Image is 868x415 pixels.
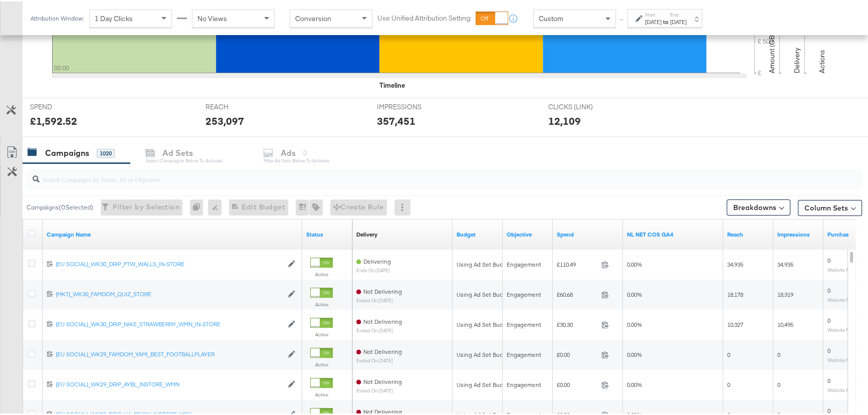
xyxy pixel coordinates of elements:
[356,229,377,237] a: Reflects the ability of your Ad Campaign to achieve delivery based on ad states, schedule and bud...
[548,112,581,127] div: 12,109
[356,356,402,362] sub: ended on [DATE]
[727,259,743,267] span: 34,935
[40,164,786,183] input: Search Campaigns by Name, ID or Objective
[827,265,868,271] sub: Website Purchases
[627,349,642,357] span: 0.00%
[379,79,405,89] div: Timeline
[507,379,541,387] span: Engagement
[356,229,377,237] div: Delivery
[777,319,793,327] span: 10,495
[56,319,283,327] a: (EU SOCIAL)_WK30_DRIP_NIKE_STRAWBERRY_WMN_IN-STORE
[727,198,790,214] button: Breakdowns
[670,10,687,17] label: End:
[295,13,331,22] span: Conversion
[827,295,868,301] sub: Website Purchases
[827,285,830,293] span: 0
[727,289,743,297] span: 18,178
[557,379,597,387] span: £0.00
[310,390,333,396] label: Active
[190,198,208,214] div: 0
[356,326,402,332] sub: ended on [DATE]
[363,316,402,324] span: Not Delivering
[363,256,391,264] span: Delivering
[798,198,862,215] button: Column Sets
[777,289,793,297] span: 18,319
[670,17,687,25] div: [DATE]
[56,289,283,297] div: (MKT)_WK30_FAMDOM_QUIZ_STORE
[457,319,512,327] div: Using Ad Set Budget
[377,12,472,22] label: Use Unified Attribution Setting:
[56,259,283,267] div: (EU SOCIAL)_WK30_DRIP_FTW_WALLS_IN-STORE
[645,10,662,17] label: Start:
[792,46,801,72] text: Delivery
[662,17,670,24] strong: to
[205,112,244,127] div: 253,097
[47,229,298,237] a: Your campaign name.
[30,112,77,127] div: £1,592.52
[777,349,780,357] span: 0
[727,349,730,357] span: 0
[457,289,512,297] div: Using Ad Set Budget
[310,270,333,276] label: Active
[507,319,541,327] span: Engagement
[95,13,133,22] span: 1 Day Clicks
[627,319,642,327] span: 0.00%
[627,379,642,387] span: 0.00%
[827,375,830,383] span: 0
[557,349,597,357] span: £0.00
[645,17,662,25] div: [DATE]
[557,229,619,237] a: The total amount spent to date.
[827,385,868,391] sub: Website Purchases
[45,146,89,157] div: Campaigns
[777,259,793,267] span: 34,935
[30,14,84,21] div: Attribution Window:
[827,355,868,361] sub: Website Purchases
[56,259,283,267] a: (EU SOCIAL)_WK30_DRIP_FTW_WALLS_IN-STORE
[817,48,826,72] text: Actions
[356,296,402,302] sub: ended on [DATE]
[310,330,333,336] label: Active
[310,360,333,366] label: Active
[777,229,819,237] a: The number of times your ad was served. On mobile apps an ad is counted as served the first time ...
[557,319,597,327] span: £30.30
[377,112,415,127] div: 357,451
[97,147,115,156] div: 1020
[56,379,283,387] div: (EU SOCIAL)_WK29_DRIP_AYBL_INSTORE_WMN
[627,289,642,297] span: 0.00%
[827,315,830,323] span: 0
[507,349,541,357] span: Engagement
[56,349,283,357] a: (EU SOCIAL)_WK29_FAMDOM_YAMI_BEST_FOOTBALLPLAYER
[627,229,719,237] a: NL NET COS GA4
[827,325,868,331] sub: Website Purchases
[777,379,780,387] span: 0
[363,346,402,354] span: Not Delivering
[507,259,541,267] span: Engagement
[507,289,541,297] span: Engagement
[539,13,563,22] span: Custom
[548,101,623,110] span: CLICKS (LINK)
[363,406,402,414] span: Not Delivering
[356,386,402,392] sub: ended on [DATE]
[56,289,283,297] a: (MKT)_WK30_FAMDOM_QUIZ_STORE
[27,201,93,211] div: Campaigns ( 0 Selected)
[727,229,769,237] a: The number of people your ad was served to.
[310,300,333,306] label: Active
[827,255,830,263] span: 0
[827,345,830,353] span: 0
[457,259,512,267] div: Using Ad Set Budget
[457,229,499,237] a: The maximum amount you're willing to spend on your ads, on average each day or over the lifetime ...
[827,405,830,413] span: 0
[627,259,642,267] span: 0.00%
[306,229,348,237] a: Shows the current state of your Ad Campaign.
[363,376,402,384] span: Not Delivering
[727,379,730,387] span: 0
[197,13,227,22] span: No Views
[507,229,549,237] a: Your campaign's objective.
[617,17,626,21] span: ↑
[205,101,281,110] span: REACH
[727,319,743,327] span: 10,327
[557,259,597,267] span: £110.49
[767,28,776,72] text: Amount (GBP)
